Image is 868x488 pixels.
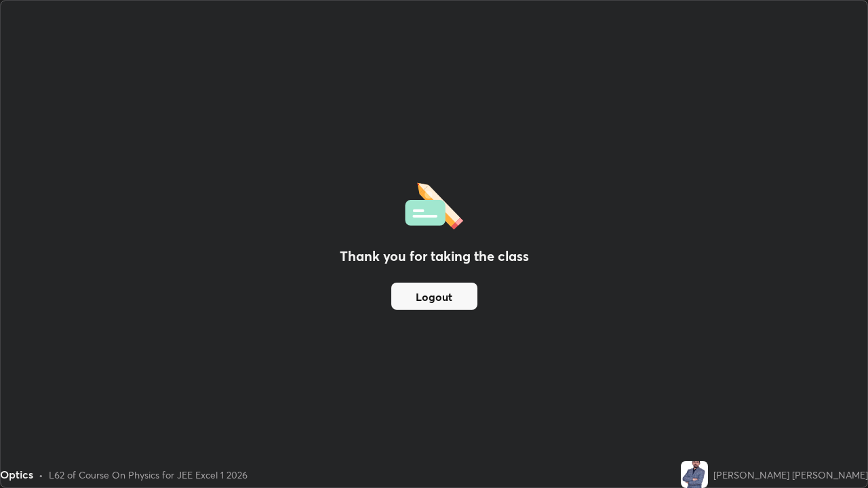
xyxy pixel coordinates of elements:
button: Logout [391,283,477,310]
h2: Thank you for taking the class [340,246,529,266]
div: L62 of Course On Physics for JEE Excel 1 2026 [49,468,248,482]
div: [PERSON_NAME] [PERSON_NAME] [713,468,868,482]
img: offlineFeedback.1438e8b3.svg [405,178,463,230]
div: • [39,468,43,482]
img: eb3a979bad86496f9925e30dd98b2782.jpg [681,461,708,488]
